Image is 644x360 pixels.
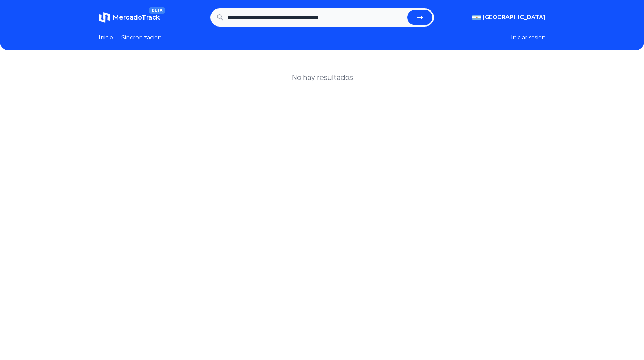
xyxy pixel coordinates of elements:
[472,15,481,20] img: Argentina
[472,13,546,22] button: [GEOGRAPHIC_DATA]
[99,12,110,23] img: MercadoTrack
[113,14,160,21] span: MercadoTrack
[483,13,546,22] span: [GEOGRAPHIC_DATA]
[291,73,353,82] h1: No hay resultados
[511,33,546,42] button: Iniciar sesion
[121,33,162,42] a: Sincronizacion
[149,7,165,14] span: BETA
[99,33,113,42] a: Inicio
[99,12,160,23] a: MercadoTrackBETA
